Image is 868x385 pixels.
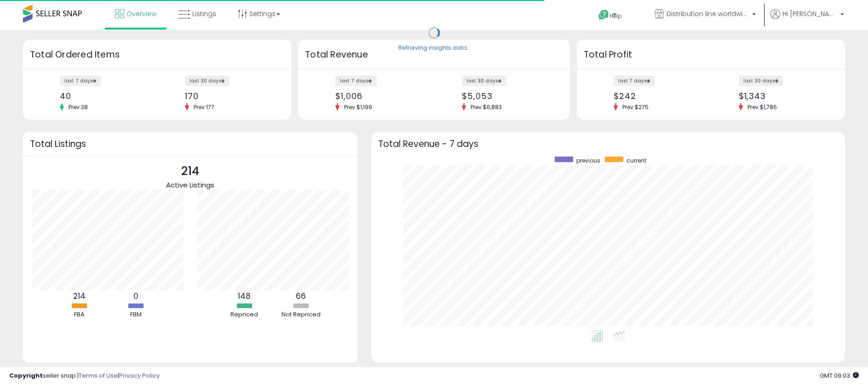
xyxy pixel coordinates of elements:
span: Prev: $275 [618,103,653,111]
strong: Copyright [9,371,43,380]
p: 214 [166,163,214,180]
div: Not Repriced [273,310,328,319]
span: previous [576,157,600,164]
span: Distribution line worldwide ([GEOGRAPHIC_DATA]) [667,9,749,18]
span: Active Listings [166,180,214,190]
i: Get Help [598,9,609,21]
span: Prev: 177 [189,103,219,111]
div: $5,053 [462,91,553,101]
span: current [627,157,646,164]
a: Hi [PERSON_NAME] [770,9,844,30]
div: FBA [52,310,107,319]
span: Listings [192,9,216,18]
a: Privacy Policy [119,371,160,380]
h3: Total Listings [30,140,351,147]
div: 40 [60,91,150,101]
label: last 30 days [462,76,506,86]
h3: Total Revenue [305,48,563,61]
span: Prev: $6,883 [466,103,506,111]
div: 170 [185,91,275,101]
span: Overview [126,9,156,18]
b: 214 [73,291,86,302]
label: last 30 days [185,76,230,86]
b: 148 [238,291,251,302]
label: last 30 days [739,76,783,86]
div: $242 [614,91,704,101]
div: FBM [109,310,164,319]
label: last 7 days [335,76,377,86]
span: Prev: 38 [64,103,92,111]
div: $1,343 [739,91,829,101]
a: Help [591,2,640,30]
span: Hi [PERSON_NAME] [782,9,838,18]
div: seller snap | | [9,372,160,380]
label: last 7 days [60,76,101,86]
span: Prev: $1,199 [339,103,377,111]
h3: Total Profit [584,48,838,61]
span: Help [609,12,622,20]
b: 0 [133,291,138,302]
h3: Total Ordered Items [30,48,284,61]
b: 66 [296,291,306,302]
div: $1,006 [335,91,427,101]
h3: Total Revenue - 7 days [378,140,838,147]
a: Terms of Use [79,371,118,380]
div: Retrieving insights data.. [398,44,470,52]
label: last 7 days [614,76,655,86]
div: Repriced [217,310,272,319]
span: 2025-08-11 09:03 GMT [820,371,859,380]
span: Prev: $1,786 [743,103,782,111]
